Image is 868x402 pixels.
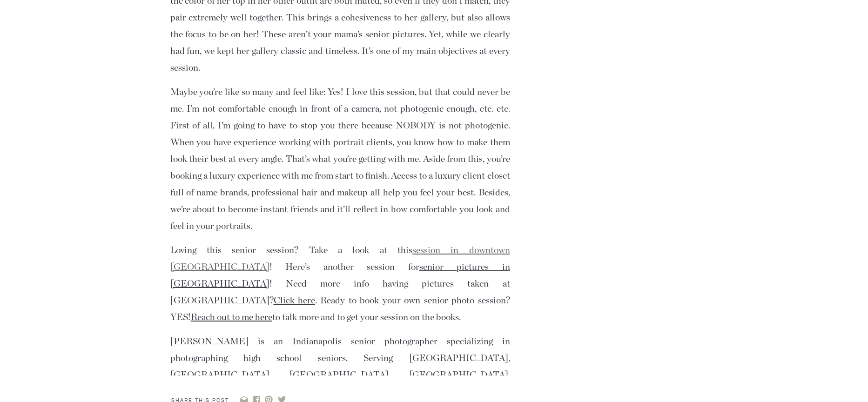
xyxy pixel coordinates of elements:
a: Reach out to me here [191,313,272,322]
a: session in downtown [GEOGRAPHIC_DATA] [170,246,510,272]
a: senior pictures in [GEOGRAPHIC_DATA] [170,262,510,288]
a: Click here [274,296,315,305]
p: Loving this senior session? Take a look at this ! Here’s another session for ! Need more info hav... [170,242,510,326]
p: Maybe you’re like so many and feel like: Yes! I love this session, but that could never be me. I’... [170,84,510,234]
